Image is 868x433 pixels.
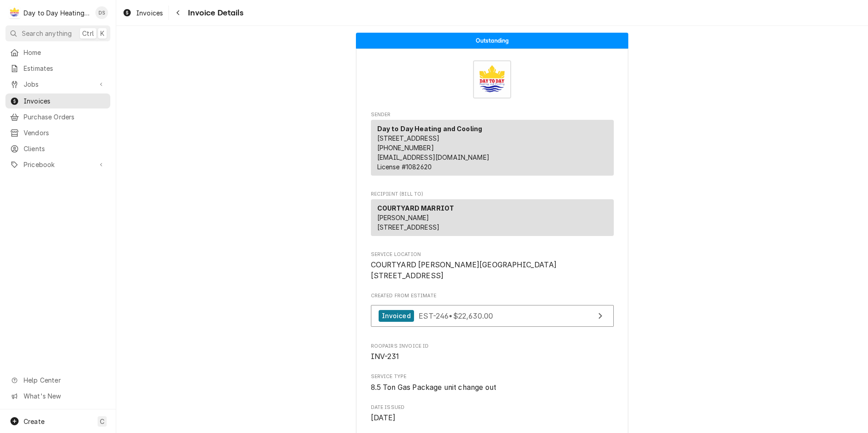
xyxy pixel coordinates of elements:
div: Day to Day Heating and Cooling's Avatar [8,6,21,19]
div: Service Location [371,251,614,281]
a: Purchase Orders [5,109,110,124]
a: Go to Help Center [5,373,110,388]
span: Service Location [371,251,614,258]
span: Invoices [136,8,163,18]
span: Search anything [22,29,72,38]
button: Navigate back [171,5,185,20]
span: Pricebook [24,160,92,169]
button: Search anythingCtrlK [5,25,110,41]
span: Purchase Orders [24,112,106,122]
a: Invoices [119,5,167,20]
span: Jobs [24,79,92,89]
a: Clients [5,141,110,156]
div: Invoice Sender [371,111,614,180]
a: [PHONE_NUMBER] [377,144,434,152]
span: Created From Estimate [371,292,614,300]
span: Date Issued [371,404,614,411]
div: DS [95,6,108,19]
a: [EMAIL_ADDRESS][DOMAIN_NAME] [377,153,489,161]
div: Recipient (Bill To) [371,199,614,240]
div: Recipient (Bill To) [371,199,614,236]
a: Vendors [5,125,110,140]
span: K [100,29,104,38]
span: [STREET_ADDRESS] [377,134,440,142]
span: Roopairs Invoice ID [371,351,614,362]
div: Date Issued [371,404,614,423]
span: Estimates [24,64,106,73]
a: View Estimate [371,305,614,327]
a: Invoices [5,93,110,108]
div: Sender [371,120,614,176]
span: Roopairs Invoice ID [371,343,614,350]
strong: COURTYARD MARRIOT [377,204,454,212]
a: Go to Jobs [5,77,110,92]
span: What's New [24,391,105,401]
span: Service Type [371,382,614,393]
span: Ctrl [82,29,94,38]
div: David Silvestre's Avatar [95,6,108,19]
span: C [100,417,104,426]
span: Recipient (Bill To) [371,191,614,198]
span: Invoice Details [185,7,243,19]
div: Created From Estimate [371,292,614,331]
strong: Day to Day Heating and Cooling [377,125,483,133]
span: [DATE] [371,413,396,422]
div: Service Type [371,373,614,393]
span: 8.5 Ton Gas Package unit change out [371,383,497,392]
span: Help Center [24,375,105,385]
span: COURTYARD [PERSON_NAME][GEOGRAPHIC_DATA][STREET_ADDRESS] [371,261,557,280]
span: Create [24,418,44,425]
span: Date Issued [371,413,614,423]
div: D [8,6,21,19]
img: Logo [473,60,511,98]
a: Estimates [5,61,110,76]
span: Outstanding [476,38,509,44]
div: Day to Day Heating and Cooling [24,8,90,18]
span: Home [24,48,106,57]
span: Sender [371,111,614,118]
div: Invoice Recipient [371,191,614,240]
a: Go to Pricebook [5,157,110,172]
div: Sender [371,120,614,179]
span: EST-246 • $22,630.00 [419,311,493,320]
span: INV-231 [371,352,399,361]
span: Clients [24,144,106,153]
span: License # 1082620 [377,163,432,171]
div: Invoiced [379,310,414,322]
div: Roopairs Invoice ID [371,343,614,362]
span: Invoices [24,96,106,106]
a: Home [5,45,110,60]
span: Vendors [24,128,106,138]
span: Service Type [371,373,614,380]
span: Service Location [371,260,614,281]
a: Go to What's New [5,389,110,403]
div: Status [356,33,628,49]
span: [PERSON_NAME] [STREET_ADDRESS] [377,214,440,231]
